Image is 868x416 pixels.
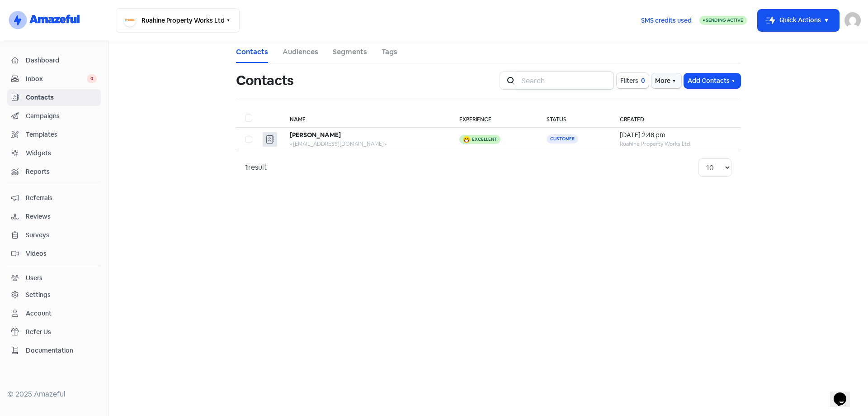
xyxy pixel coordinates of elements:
span: Videos [26,249,97,258]
span: SMS credits used [641,16,692,25]
span: Refer Us [26,327,97,337]
span: Filters [620,76,638,86]
div: Users [26,273,42,283]
div: Excellent [472,137,497,142]
a: Reports [7,163,101,180]
button: Quick Actions [758,10,839,31]
th: Experience [450,109,538,128]
img: User [844,12,861,29]
a: Widgets [7,145,101,162]
span: Inbox [26,74,87,84]
a: Tags [382,47,397,57]
a: Contacts [236,47,268,57]
iframe: chat widget [830,380,859,407]
span: Surveys [26,230,97,240]
a: Segments [333,47,367,57]
a: Reviews [7,208,101,225]
div: result [245,162,267,173]
a: Dashboard [7,52,101,69]
a: Campaigns [7,108,101,124]
span: 0 [87,74,97,83]
a: Users [7,270,101,287]
span: Widgets [26,148,97,158]
h1: Contacts [236,66,293,95]
button: Ruahine Property Works Ltd [116,8,240,33]
span: Customer [547,134,578,143]
span: Reviews [26,212,97,221]
b: [PERSON_NAME] [290,131,341,139]
span: 0 [639,76,645,86]
button: Add Contacts [684,73,741,88]
div: Settings [26,290,51,300]
span: Contacts [26,93,97,102]
a: Surveys [7,227,101,244]
a: Refer Us [7,324,101,340]
span: Sending Active [706,17,743,23]
div: <[EMAIL_ADDRESS][DOMAIN_NAME]> [290,140,441,148]
span: Dashboard [26,56,97,65]
a: Settings [7,287,101,303]
a: Audiences [283,47,318,57]
span: Referrals [26,193,97,203]
a: Account [7,305,101,322]
a: Contacts [7,89,101,106]
th: Created [611,109,741,128]
a: Inbox 0 [7,71,101,87]
div: [DATE] 2:48 pm [620,130,731,140]
a: SMS credits used [633,15,699,24]
div: Ruahine Property Works Ltd [620,140,731,148]
a: Templates [7,126,101,143]
span: Campaigns [26,111,97,121]
span: Documentation [26,346,97,355]
span: Templates [26,130,97,139]
a: Videos [7,245,101,262]
a: Sending Active [699,15,747,26]
div: © 2025 Amazeful [7,389,101,400]
button: More [651,73,681,88]
button: Filters0 [617,73,649,88]
th: Name [281,109,450,128]
th: Status [538,109,611,128]
div: Account [26,309,52,318]
input: Search [516,72,614,90]
a: Referrals [7,190,101,206]
a: Documentation [7,342,101,359]
strong: 1 [245,163,248,172]
span: Reports [26,167,97,177]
